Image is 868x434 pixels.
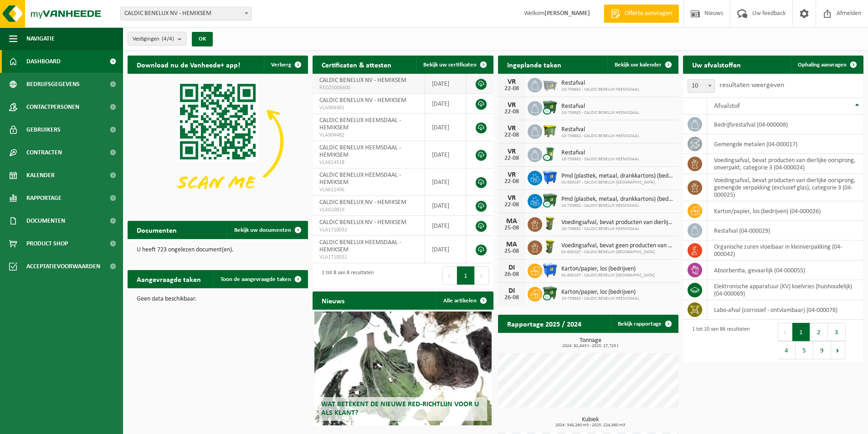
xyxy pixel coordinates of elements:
span: Vestigingen [133,32,174,46]
span: Pmd (plastiek, metaal, drankkartons) (bedrijven) [561,196,674,203]
span: Kalender [26,164,55,187]
button: OK [192,32,213,46]
div: 22-08 [503,179,521,185]
button: Previous [778,323,792,341]
td: organische zuren vloeibaar in kleinverpakking (04-000042) [707,240,863,260]
div: VR [503,194,521,202]
span: Bekijk uw kalender [615,62,662,68]
button: Previous [442,266,457,285]
a: Alle artikelen [436,291,493,310]
span: VLA1710032 [319,226,417,234]
button: Next [475,266,489,285]
p: U heeft 723 ongelezen document(en). [137,247,299,253]
img: Download de VHEPlus App [128,74,308,209]
p: Geen data beschikbaar. [137,296,299,302]
span: Wat betekent de nieuwe RED-richtlijn voor u als klant? [321,401,479,417]
button: Vestigingen(4/4) [128,32,186,46]
span: Toon de aangevraagde taken [221,276,291,282]
div: 25-08 [503,225,521,231]
img: WB-1100-HPE-BE-01 [542,262,558,278]
count: (4/4) [162,36,174,42]
span: Rapportage [26,187,62,209]
h2: Nieuws [313,291,354,309]
h2: Rapportage 2025 / 2024 [498,315,591,332]
td: elektronische apparatuur (KV) koelvries (huishoudelijk) (04-000069) [707,280,863,300]
div: 26-08 [503,271,521,278]
span: Documenten [26,209,65,232]
span: CALDIC BENELUX HEEMSDAAL - HEMIKSEM [319,239,401,253]
span: CALDIC BENELUX HEEMSDAAL - HEMIKSEM [319,117,401,131]
td: [DATE] [425,141,467,168]
img: WB-1100-HPE-GN-50 [542,123,558,138]
span: CALDIC BENELUX NV - HEMIKSEM [319,77,406,84]
span: 2024: 348,260 m3 - 2025: 224,860 m3 [503,423,678,428]
span: Acceptatievoorwaarden [26,255,100,278]
img: WB-0060-HPE-GN-50 [542,239,558,255]
button: Verberg [264,56,307,74]
td: restafval (04-000029) [707,221,863,240]
span: Karton/papier, los (bedrijven) [561,289,639,296]
td: [DATE] [425,196,467,216]
span: Verberg [271,62,291,68]
img: WB-0060-HPE-GN-50 [542,216,558,231]
span: 01-600187 - CALDIC BENELUX [GEOGRAPHIC_DATA] [561,250,674,255]
span: Voedingsafval, bevat geen producten van dierlijke oorsprong, onverpakt [561,242,674,250]
span: Bekijk uw documenten [234,227,291,233]
button: 5 [796,341,813,359]
h2: Uw afvalstoffen [683,56,750,73]
div: VR [503,102,521,109]
div: DI [503,287,521,295]
span: 01-600187 - CALDIC BENELUX [GEOGRAPHIC_DATA] [561,273,655,278]
div: MA [503,218,521,225]
span: Dashboard [26,50,61,73]
img: WB-2500-GAL-GY-01 [542,77,558,92]
div: 1 tot 8 van 8 resultaten [317,266,374,286]
div: 25-08 [503,248,521,255]
img: WB-1100-HPE-BE-01 [542,169,558,185]
label: resultaten weergeven [719,82,784,89]
a: Bekijk rapportage [611,315,678,333]
span: 10-739882 - CALDIC BENELUX HEEMSDAAL [561,296,639,301]
a: Offerte aanvragen [604,5,679,23]
a: Wat betekent de nieuwe RED-richtlijn voor u als klant? [314,311,491,425]
span: Offerte aanvragen [622,9,674,18]
span: 10-739882 - CALDIC BENELUX HEEMSDAAL [561,157,639,162]
span: VLA1710031 [319,254,417,261]
span: Karton/papier, los (bedrijven) [561,266,655,273]
span: Restafval [561,149,639,157]
span: Restafval [561,103,639,110]
td: labo-afval (corrosief - ontvlambaar) (04-000078) [707,300,863,320]
a: Ophaling aanvragen [791,56,863,74]
a: Bekijk uw kalender [607,56,678,74]
td: [DATE] [425,216,467,236]
td: [DATE] [425,74,467,94]
span: Restafval [561,80,639,87]
h3: Tonnage [503,337,678,348]
span: CALDIC BENELUX NV - HEMIKSEM [121,7,251,20]
span: 10 [688,80,714,92]
div: DI [503,264,521,271]
a: Bekijk uw documenten [227,221,307,239]
a: Toon de aangevraagde taken [213,270,307,288]
span: Contactpersonen [26,96,79,118]
button: 3 [828,323,846,341]
div: 22-08 [503,202,521,208]
img: WB-1100-CU [542,286,558,301]
span: 10-739882 - CALDIC BENELUX HEEMSDAAL [561,203,674,209]
button: 1 [792,323,810,341]
button: 1 [457,266,475,285]
td: bedrijfsrestafval (04-000008) [707,115,863,134]
td: voedingsafval, bevat producten van dierlijke oorsprong, gemengde verpakking (exclusief glas), cat... [707,174,863,201]
h2: Ingeplande taken [498,56,570,73]
h2: Certificaten & attesten [313,56,401,73]
span: 10-739882 - CALDIC BENELUX HEEMSDAAL [561,133,639,139]
span: Afvalstof [714,102,740,110]
span: CALDIC BENELUX NV - HEMIKSEM [319,199,406,206]
td: [DATE] [425,168,467,196]
span: VLA611496 [319,186,417,194]
span: Pmd (plastiek, metaal, drankkartons) (bedrijven) [561,173,674,180]
div: 22-08 [503,132,521,138]
div: 1 tot 10 van 86 resultaten [688,322,750,360]
span: Gebruikers [26,118,61,141]
div: VR [503,125,521,132]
